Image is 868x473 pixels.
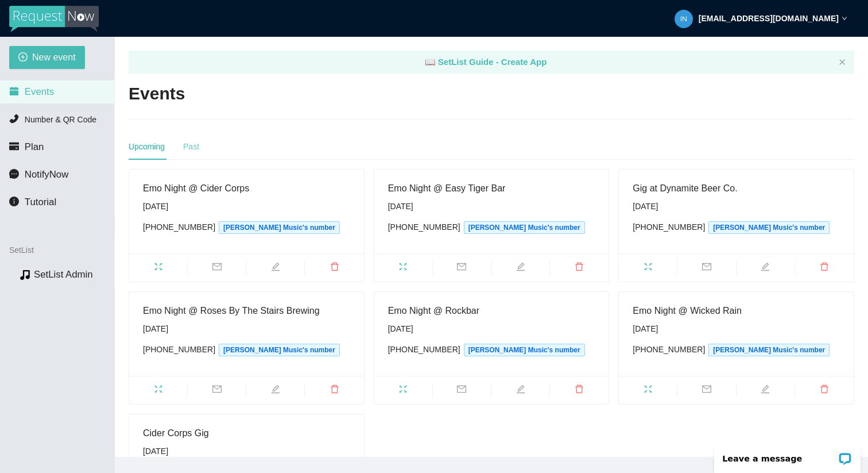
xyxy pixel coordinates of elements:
span: delete [305,262,363,275]
span: fullscreen [374,384,432,397]
div: [PHONE_NUMBER] [143,221,350,234]
button: close [839,59,846,66]
span: New event [32,50,76,64]
div: Emo Night @ Rockbar [388,303,595,318]
div: Emo Night @ Easy Tiger Bar [388,181,595,195]
span: mail [677,384,735,397]
div: [DATE] [633,200,840,213]
span: delete [795,384,854,397]
span: credit-card [9,141,19,151]
span: [PERSON_NAME] Music's number [464,221,585,234]
div: Emo Night @ Cider Corps [143,181,350,195]
div: Cider Corps Gig [143,426,350,440]
span: edit [737,384,795,397]
strong: [EMAIL_ADDRESS][DOMAIN_NAME] [699,14,839,23]
span: info-circle [9,197,19,206]
span: message [9,169,19,179]
button: plus-circleNew event [9,46,85,69]
div: [PHONE_NUMBER] [633,221,840,234]
span: delete [305,384,363,397]
div: [DATE] [143,200,350,213]
span: laptop [425,57,436,67]
span: Number & QR Code [25,115,96,124]
div: [DATE] [388,322,595,335]
span: edit [491,262,549,275]
span: NotifyNow [25,169,68,180]
span: fullscreen [619,384,677,397]
img: 217e36b01bcd92fbcfce66bf4147cd36 [675,10,693,28]
span: mail [188,384,246,397]
span: mail [433,262,491,275]
div: [DATE] [633,322,840,335]
span: Plan [25,141,44,152]
span: edit [246,262,304,275]
div: [PHONE_NUMBER] [388,221,595,234]
div: [PHONE_NUMBER] [143,343,350,356]
span: plus-circle [18,52,28,63]
div: [DATE] [143,445,350,457]
img: RequestNow [9,6,99,32]
span: Events [25,86,54,97]
span: edit [246,384,304,397]
div: [DATE] [388,200,595,213]
span: delete [550,384,609,397]
span: fullscreen [374,262,432,275]
div: Past [183,140,199,153]
span: [PERSON_NAME] Music's number [464,344,585,356]
div: Emo Night @ Wicked Rain [633,303,840,318]
span: Tutorial [25,197,56,207]
a: laptop SetList Guide - Create App [425,57,547,67]
iframe: LiveChat chat widget [707,437,868,473]
span: delete [795,262,854,275]
span: [PERSON_NAME] Music's number [219,344,340,356]
a: SetList Admin [34,269,93,280]
span: delete [550,262,609,275]
span: [PERSON_NAME] Music's number [708,221,830,234]
span: fullscreen [129,384,187,397]
span: [PERSON_NAME] Music's number [708,344,830,356]
span: edit [491,384,549,397]
div: Gig at Dynamite Beer Co. [633,181,840,195]
span: fullscreen [619,262,677,275]
span: edit [737,262,795,275]
div: Emo Night @ Roses By The Stairs Brewing [143,303,350,318]
span: mail [188,262,246,275]
span: calendar [9,86,19,96]
h2: Events [129,82,185,106]
span: [PERSON_NAME] Music's number [219,221,340,234]
div: Upcoming [129,140,165,153]
div: [PHONE_NUMBER] [633,343,840,356]
span: mail [433,384,491,397]
div: [DATE] [143,322,350,335]
div: [PHONE_NUMBER] [388,343,595,356]
span: fullscreen [129,262,187,275]
span: mail [677,262,735,275]
span: down [842,16,847,21]
span: phone [9,114,19,124]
